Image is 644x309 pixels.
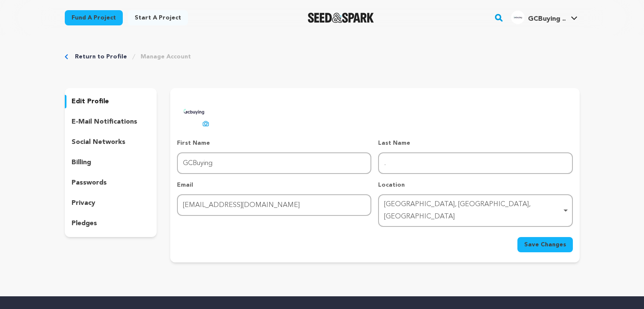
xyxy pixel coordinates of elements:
[72,97,109,107] p: edit profile
[65,115,157,129] button: e-mail notifications
[511,11,566,24] div: GCBuying ..'s Profile
[65,95,157,108] button: edit profile
[524,240,566,249] span: Save Changes
[65,156,157,169] button: billing
[65,196,157,210] button: privacy
[141,52,191,61] a: Manage Account
[177,139,371,147] p: First Name
[511,11,525,24] img: fabf2820fec31845.jpg
[177,181,371,189] p: Email
[65,217,157,230] button: pledges
[72,178,107,188] p: passwords
[378,139,572,147] p: Last Name
[72,218,97,229] p: pledges
[177,152,371,174] input: First Name
[65,135,157,149] button: social networks
[72,198,95,208] p: privacy
[528,16,566,22] span: GCBuying ..
[384,199,561,223] div: [GEOGRAPHIC_DATA], [GEOGRAPHIC_DATA], [GEOGRAPHIC_DATA]
[72,137,125,147] p: social networks
[509,9,579,24] a: GCBuying ..'s Profile
[65,176,157,190] button: passwords
[72,117,137,127] p: e-mail notifications
[72,157,91,168] p: billing
[517,237,573,252] button: Save Changes
[65,10,123,25] a: Fund a project
[509,9,579,27] span: GCBuying ..'s Profile
[65,52,580,61] div: Breadcrumb
[177,194,371,216] input: Email
[128,10,188,25] a: Start a project
[378,152,572,174] input: Last Name
[378,181,572,189] p: Location
[308,13,374,23] a: Seed&Spark Homepage
[308,13,374,23] img: Seed&Spark Logo Dark Mode
[75,52,127,61] a: Return to Profile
